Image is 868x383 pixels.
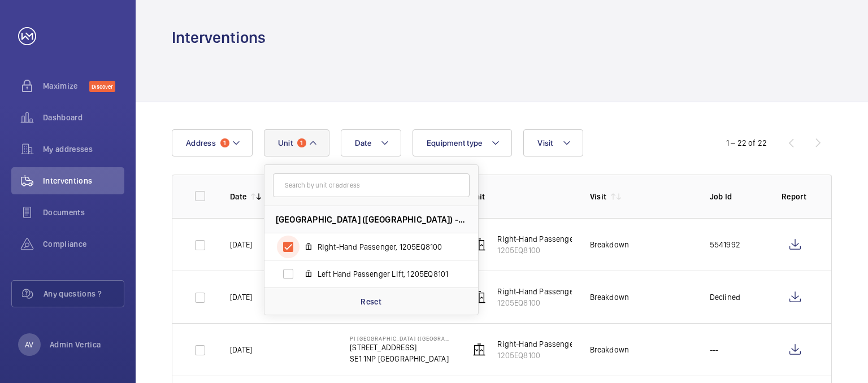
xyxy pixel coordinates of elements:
[43,112,124,123] span: Dashboard
[220,138,229,147] span: 1
[230,191,246,202] p: Date
[710,344,719,355] p: ---
[361,296,381,307] p: Reset
[43,80,89,92] span: Maximize
[318,268,449,280] span: Left Hand Passenger Lift, 1205EQ8101
[350,342,452,353] p: [STREET_ADDRESS]
[590,191,607,202] p: Visit
[43,175,124,186] span: Interventions
[350,335,452,342] p: PI [GEOGRAPHIC_DATA] ([GEOGRAPHIC_DATA])
[43,238,124,250] span: Compliance
[43,143,124,155] span: My addresses
[230,344,252,355] p: [DATE]
[710,239,740,250] p: 5541992
[710,191,763,202] p: Job Id
[497,245,576,256] p: 1205EQ8100
[782,191,809,202] p: Report
[264,129,329,156] button: Unit1
[497,286,576,297] p: Right-Hand Passenger
[497,233,576,245] p: Right-Hand Passenger
[472,238,486,251] img: elevator.svg
[273,173,470,197] input: Search by unit or address
[472,290,486,304] img: elevator.svg
[50,339,101,350] p: Admin Vertica
[355,138,371,147] span: Date
[230,239,252,250] p: [DATE]
[186,138,216,147] span: Address
[350,353,452,364] p: SE1 1NP [GEOGRAPHIC_DATA]
[276,214,467,225] span: [GEOGRAPHIC_DATA] ([GEOGRAPHIC_DATA]) - [STREET_ADDRESS]
[590,291,630,303] div: Breakdown
[230,291,252,303] p: [DATE]
[318,241,449,253] span: Right-Hand Passenger, 1205EQ8100
[427,138,483,147] span: Equipment type
[172,129,253,156] button: Address1
[523,129,583,156] button: Visit
[341,129,401,156] button: Date
[89,81,115,92] span: Discover
[497,338,576,350] p: Right-Hand Passenger
[43,207,124,218] span: Documents
[470,191,571,202] p: Unit
[413,129,513,156] button: Equipment type
[590,239,630,250] div: Breakdown
[537,138,553,147] span: Visit
[590,344,630,355] div: Breakdown
[172,27,266,48] h1: Interventions
[25,339,33,350] p: AV
[44,288,124,299] span: Any questions ?
[497,350,576,361] p: 1205EQ8100
[472,343,486,356] img: elevator.svg
[497,297,576,308] p: 1205EQ8100
[710,291,740,303] p: Declined
[297,138,306,147] span: 1
[278,138,293,147] span: Unit
[726,137,767,149] div: 1 – 22 of 22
